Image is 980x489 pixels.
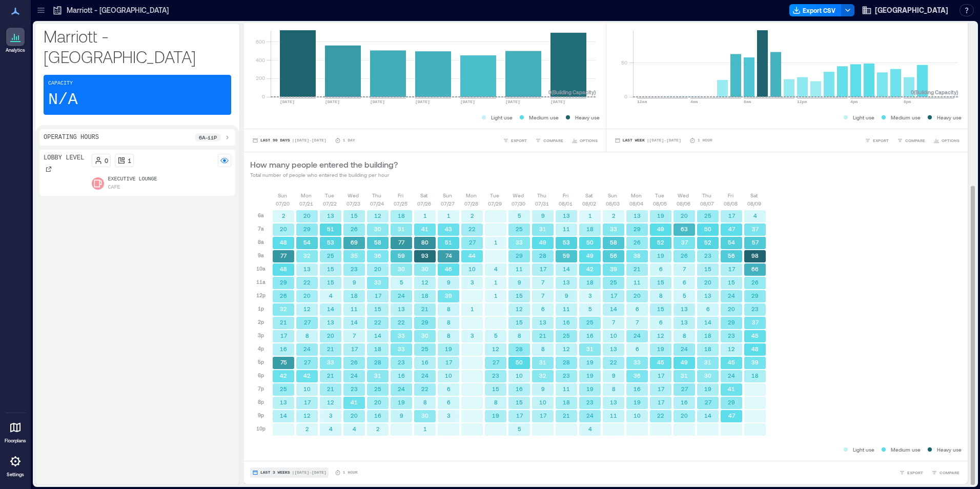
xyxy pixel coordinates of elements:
text: 9 [565,292,568,299]
text: 1 [447,212,451,219]
p: Tue [325,191,334,199]
text: 37 [752,226,759,232]
text: 20 [303,292,311,299]
text: 12 [421,279,428,286]
text: 22 [374,319,381,325]
text: 28 [539,252,546,259]
p: 12p [256,291,266,299]
text: 48 [280,266,287,272]
text: 52 [657,239,664,246]
text: [DATE] [325,99,340,104]
button: EXPORT [501,135,529,146]
p: Fri [398,191,403,199]
text: 4 [753,212,757,219]
p: Medium use [529,113,559,121]
text: 15 [704,266,711,272]
text: 32 [303,252,311,259]
p: 07/22 [323,199,337,208]
text: 23 [351,266,358,272]
text: 1 [494,279,498,286]
p: 07/30 [512,199,525,208]
p: Marriott - [GEOGRAPHIC_DATA] [67,5,169,15]
text: 51 [445,239,452,246]
text: 12 [303,305,311,312]
text: 8pm [904,99,911,104]
button: Last 90 Days |[DATE]-[DATE] [250,135,329,146]
text: 37 [681,239,688,246]
text: 69 [351,239,358,246]
text: 77 [398,239,405,246]
p: 07/29 [488,199,502,208]
text: 58 [374,239,381,246]
text: 74 [445,252,452,259]
p: 08/07 [700,199,714,208]
tspan: 200 [256,75,265,81]
p: 07/31 [535,199,549,208]
p: 07/28 [464,199,478,208]
button: EXPORT [863,135,891,146]
p: 07/23 [346,199,360,208]
text: 9 [353,279,356,286]
tspan: 600 [256,38,265,45]
text: [DATE] [280,99,295,104]
text: 18 [586,226,594,232]
text: 49 [657,226,664,232]
text: 53 [563,239,570,246]
p: 9a [258,251,264,259]
text: 98 [751,252,759,259]
p: 08/02 [582,199,596,208]
text: 1 [423,212,427,219]
p: Capacity [48,79,73,88]
text: 5 [588,305,592,312]
text: 19 [657,252,664,259]
span: EXPORT [873,137,889,144]
text: 9 [447,279,451,286]
text: 13 [681,319,688,325]
button: OPTIONS [569,135,600,146]
text: 14 [610,305,617,312]
text: 50 [586,239,594,246]
p: 1p [258,304,264,313]
button: [GEOGRAPHIC_DATA] [859,2,951,18]
p: Floorplans [5,438,26,444]
text: 11 [351,305,358,312]
p: 10a [256,264,266,273]
text: 11 [634,279,641,286]
text: 20 [681,212,688,219]
text: 8 [447,305,451,312]
text: 6 [706,305,710,312]
p: Cafe [108,184,120,192]
text: 6 [659,319,663,325]
p: 0 [105,156,108,165]
p: 1 Day [343,137,355,144]
text: 26 [751,279,759,286]
text: 14 [351,319,358,325]
text: 21 [421,305,428,312]
text: 27 [304,319,311,325]
p: Executive Lounge [108,175,157,184]
text: 19 [657,212,664,219]
text: 16 [563,319,570,325]
text: 32 [280,305,287,312]
p: 07/27 [441,199,455,208]
text: 14 [327,305,334,312]
text: 29 [280,279,287,286]
p: N/A [48,90,78,110]
text: 47 [728,226,736,232]
p: 1 Hour [698,137,712,144]
a: Settings [3,449,28,481]
text: 23 [751,305,759,312]
text: 18 [586,279,594,286]
text: 21 [280,319,287,325]
text: 59 [398,252,405,259]
text: 51 [327,226,334,232]
text: 56 [728,252,735,259]
p: 11a [256,278,266,286]
text: 36 [374,252,381,259]
text: 53 [327,239,334,246]
p: 07/25 [394,199,407,208]
button: Export CSV [789,4,842,16]
text: 17 [728,212,736,219]
text: 1 [588,212,592,219]
text: 20 [728,305,735,312]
